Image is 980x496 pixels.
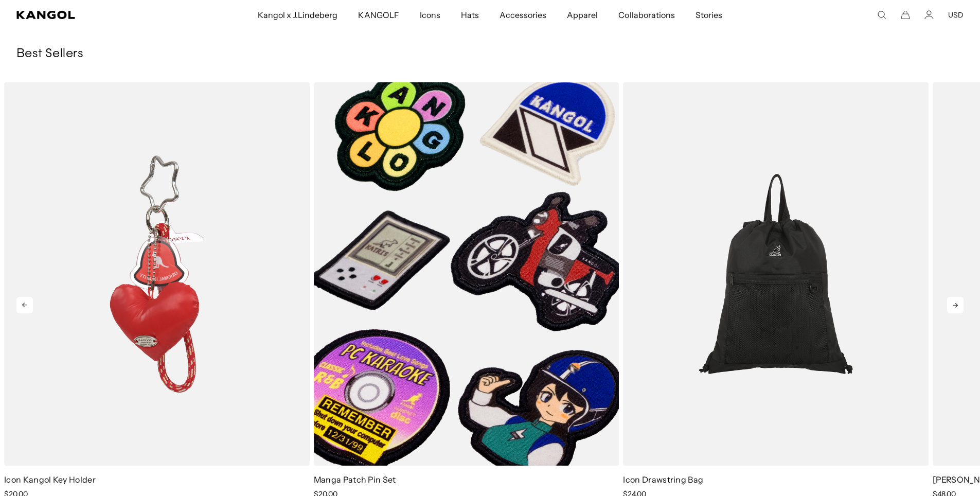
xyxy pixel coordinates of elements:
button: Cart [901,10,910,20]
a: Account [924,10,934,20]
h3: Best Sellers [16,46,964,62]
img: Icon Kangol Key Holder [4,82,310,466]
a: Kangol [16,11,170,19]
img: Manga Patch Pin Set [314,82,619,466]
a: Icon Kangol Key Holder [4,474,96,485]
a: Manga Patch Pin Set [314,474,396,485]
button: USD [948,10,964,20]
a: Icon Drawstring Bag [623,474,703,485]
summary: Search here [877,10,886,20]
img: Icon Drawstring Bag [623,82,929,466]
